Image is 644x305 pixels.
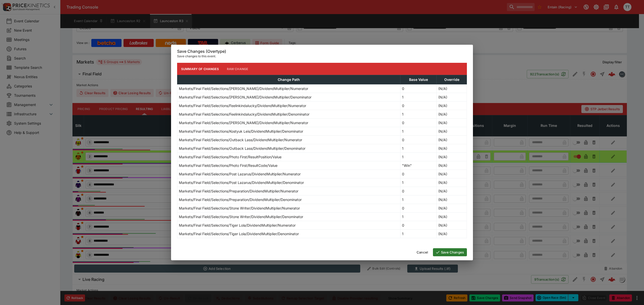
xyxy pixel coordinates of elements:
[437,101,467,110] td: (N/A)
[400,110,436,119] td: 1
[177,54,467,59] p: Save changes to this event.
[437,153,467,161] td: (N/A)
[437,93,467,101] td: (N/A)
[400,119,436,127] td: 0
[179,163,277,168] p: Markets/Final Field/Selections/Photo First/ResultCode/Value
[414,248,431,256] button: Cancel
[179,154,281,160] p: Markets/Final Field/Selections/Photo First/ResultPosition/Value
[400,75,436,84] th: Base Value
[400,136,436,144] td: 0
[437,213,467,221] td: (N/A)
[179,214,303,219] p: Markets/Final Field/Selections/Stone Writer/DividendMultiplier/Denominator
[223,63,252,75] button: Raw Change
[400,127,436,136] td: 1
[437,178,467,187] td: (N/A)
[177,75,400,84] th: Change Path
[179,103,306,108] p: Markets/Final Field/Selections/Feelinkindalucky/DividendMultiplier/Numerator
[179,137,302,142] p: Markets/Final Field/Selections/Outback Lass/DividendMultiplier/Numerator
[437,170,467,178] td: (N/A)
[400,84,436,93] td: 0
[437,144,467,153] td: (N/A)
[179,223,296,228] p: Markets/Final Field/Selections/Tiger Lola/DividendMultiplier/Numerator
[177,49,467,54] h6: Save Changes (Overtype)
[400,230,436,238] td: 1
[179,197,302,202] p: Markets/Final Field/Selections/Preparation/DividendMultiplier/Denominator
[400,204,436,213] td: 0
[400,93,436,101] td: 1
[437,187,467,195] td: (N/A)
[179,231,299,236] p: Markets/Final Field/Selections/Tiger Lola/DividendMultiplier/Denominator
[179,94,311,100] p: Markets/Final Field/Selections/[PERSON_NAME]/DividendMultiplier/Denominator
[400,178,436,187] td: 1
[437,75,467,84] th: Override
[437,204,467,213] td: (N/A)
[177,63,223,75] button: Summary of Changes
[437,195,467,204] td: (N/A)
[179,129,303,134] p: Markets/Final Field/Selections/Kostyuk Leis/DividendMultiplier/Denominator
[179,86,308,91] p: Markets/Final Field/Selections/[PERSON_NAME]/DividendMultiplier/Numerator
[400,161,436,170] td: "Win"
[400,195,436,204] td: 1
[437,110,467,119] td: (N/A)
[437,136,467,144] td: (N/A)
[179,206,300,211] p: Markets/Final Field/Selections/Stone Writer/DividendMultiplier/Numerator
[400,170,436,178] td: 0
[437,221,467,230] td: (N/A)
[400,213,436,221] td: 1
[179,112,309,117] p: Markets/Final Field/Selections/Feelinkindalucky/DividendMultiplier/Denominator
[179,146,305,151] p: Markets/Final Field/Selections/Outback Lass/DividendMultiplier/Denominator
[179,188,298,194] p: Markets/Final Field/Selections/Preparation/DividendMultiplier/Numerator
[179,120,308,125] p: Markets/Final Field/Selections/[PERSON_NAME]/DividendMultiplier/Numerator
[400,187,436,195] td: 0
[437,127,467,136] td: (N/A)
[179,180,304,185] p: Markets/Final Field/Selections/Post Lazarus/DividendMultiplier/Denominator
[437,119,467,127] td: (N/A)
[433,248,467,256] button: Save Changes
[400,221,436,230] td: 0
[437,161,467,170] td: (N/A)
[400,153,436,161] td: 1
[437,84,467,93] td: (N/A)
[400,101,436,110] td: 0
[400,144,436,153] td: 1
[179,171,301,177] p: Markets/Final Field/Selections/Post Lazarus/DividendMultiplier/Numerator
[437,230,467,238] td: (N/A)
